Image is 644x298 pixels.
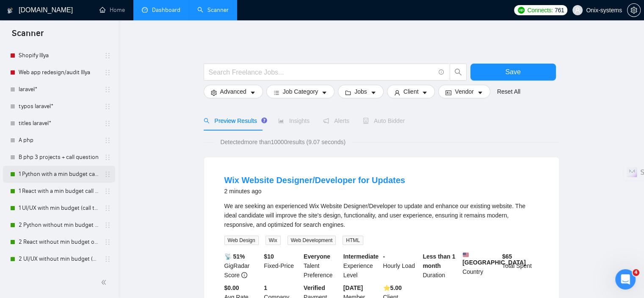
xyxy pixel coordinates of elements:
a: Shopify Illya [19,47,99,64]
button: barsJob Categorycaret-down [266,85,334,98]
span: holder [104,256,111,262]
span: Web Design [224,236,259,245]
b: ⭐️ 5.00 [383,284,402,291]
span: caret-down [250,89,256,96]
span: area-chart [278,118,284,124]
b: $ 65 [502,253,512,260]
button: folderJobscaret-down [338,85,384,98]
span: holder [104,239,111,245]
div: Duration [421,252,461,280]
div: Total Spent [500,252,540,280]
div: Experience Level [342,252,381,280]
span: Job Category [283,87,318,96]
span: 761 [555,6,564,15]
div: Fixed-Price [262,252,302,280]
span: holder [104,86,111,93]
span: setting [211,89,217,96]
span: holder [104,69,111,76]
a: 1 UI/UX with min budget (call to act) [19,200,99,217]
div: We are seeking an experienced Wix Website Designer/Developer to update and enhance our existing w... [224,201,539,229]
span: 4 [633,269,639,276]
span: Jobs [354,87,367,96]
span: Save [505,67,520,77]
span: bars [274,89,279,96]
span: search [450,68,466,76]
span: Connects: [527,6,553,15]
span: setting [627,7,640,14]
a: 2 Python without min budget with open Quest. [19,217,99,234]
span: HTML [343,236,363,245]
b: Everyone [304,253,330,260]
a: titles laravel* [19,115,99,132]
span: Insights [278,117,310,124]
span: double-left [101,278,109,287]
div: Talent Preference [302,252,342,280]
span: Wix [265,236,281,245]
span: holder [104,52,111,59]
b: $ 10 [264,253,274,260]
span: Advanced [220,87,246,96]
span: Preview Results [204,117,265,124]
span: holder [104,154,111,161]
span: info-circle [241,272,247,278]
b: [GEOGRAPHIC_DATA] [462,252,526,266]
a: A php [19,132,99,149]
button: userClientcaret-down [387,85,435,98]
b: - [383,253,385,260]
span: Client [404,87,419,96]
div: 2 minutes ago [224,186,405,196]
a: setting [627,7,641,14]
a: searchScanner [197,6,229,14]
a: dashboardDashboard [142,6,180,14]
span: user [575,7,580,13]
span: Scanner [5,27,50,45]
span: search [204,118,210,124]
iframe: Intercom live chat [615,269,636,290]
b: Verified [304,284,325,291]
span: holder [104,171,111,178]
span: notification [323,118,329,124]
b: Less than 1 month [423,253,455,269]
div: Country [461,252,500,280]
span: Vendor [455,87,473,96]
span: holder [104,188,111,195]
img: 🇺🇸 [463,252,469,258]
span: caret-down [321,89,327,96]
a: B php 3 projects + call question [19,149,99,166]
img: upwork-logo.png [518,7,525,14]
span: holder [104,222,111,228]
span: folder [345,89,351,96]
a: Wix Website Designer/Developer for Updates [224,175,405,185]
div: Hourly Load [381,252,421,280]
span: idcard [445,89,451,96]
span: Web Development [287,236,336,245]
span: holder [104,205,111,212]
b: [DATE] [343,284,363,291]
a: 2 UI/UX without min budget (open question) [19,251,99,267]
span: user [394,89,400,96]
a: 1 React with a min budget call to act. [19,183,99,200]
span: Detected more than 10000 results (9.07 seconds) [214,137,351,147]
a: laravel* [19,81,99,98]
button: setting [627,3,641,17]
a: typos laravel* [19,98,99,115]
b: $0.00 [224,284,239,291]
span: caret-down [477,89,483,96]
span: holder [104,120,111,127]
b: 1 [264,284,267,291]
span: caret-down [422,89,428,96]
span: Alerts [323,117,349,124]
a: Reset All [497,87,520,96]
img: logo [7,4,13,17]
a: Web app redesign/audit Illya [19,64,99,81]
button: search [450,64,467,81]
button: settingAdvancedcaret-down [204,85,263,98]
button: idcardVendorcaret-down [438,85,490,98]
a: 1 Python with a min budget call to act [19,166,99,183]
div: GigRadar Score [223,252,263,280]
span: caret-down [370,89,376,96]
input: Search Freelance Jobs... [209,67,435,78]
a: 2 React without min budget open Quest. [19,234,99,251]
b: Intermediate [343,253,379,260]
b: 📡 51% [224,253,245,260]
